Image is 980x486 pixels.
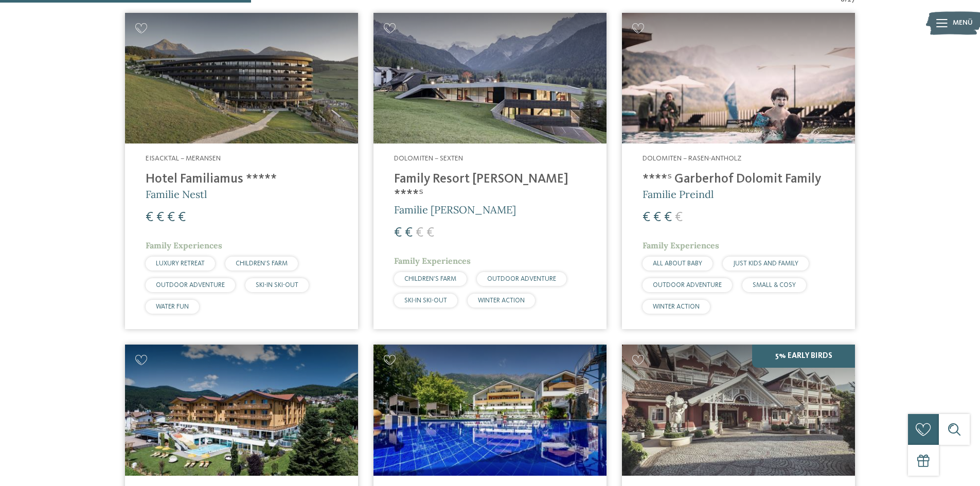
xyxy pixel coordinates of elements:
span: WINTER ACTION [653,303,700,310]
a: Familienhotels gesucht? Hier findet ihr die besten! Dolomiten – Rasen-Antholz ****ˢ Garberhof Dol... [622,13,855,329]
span: Dolomiten – Rasen-Antholz [643,155,741,162]
span: € [167,211,175,224]
span: Dolomiten – Sexten [394,155,463,162]
span: € [664,211,672,224]
span: € [643,211,650,224]
span: Familie Nestl [146,188,207,201]
span: CHILDREN’S FARM [404,276,456,282]
img: Familienhotels gesucht? Hier findet ihr die besten! [622,13,855,144]
span: OUTDOOR ADVENTURE [487,276,556,282]
span: € [426,226,434,240]
span: Eisacktal – Meransen [146,155,221,162]
span: € [178,211,186,224]
img: Family Resort Rainer ****ˢ [373,13,607,144]
img: Family Home Alpenhof **** [125,345,358,476]
h4: Family Resort [PERSON_NAME] ****ˢ [394,172,586,203]
span: € [156,211,164,224]
img: Familien Wellness Residence Tyrol **** [373,345,607,476]
span: Familie Preindl [643,188,714,201]
span: JUST KIDS AND FAMILY [733,260,798,267]
img: Familienhotels gesucht? Hier findet ihr die besten! [125,13,358,144]
span: LUXURY RETREAT [156,260,205,267]
span: Family Experiences [394,256,471,266]
img: Family Spa Grand Hotel Cavallino Bianco ****ˢ [622,345,855,476]
a: Familienhotels gesucht? Hier findet ihr die besten! Dolomiten – Sexten Family Resort [PERSON_NAME... [373,13,607,329]
span: € [394,226,402,240]
span: € [653,211,661,224]
span: OUTDOOR ADVENTURE [653,282,722,289]
span: Familie [PERSON_NAME] [394,203,516,216]
h4: ****ˢ Garberhof Dolomit Family [643,172,834,187]
span: ALL ABOUT BABY [653,260,702,267]
span: € [405,226,413,240]
span: Family Experiences [643,240,719,250]
span: OUTDOOR ADVENTURE [156,282,225,289]
span: SKI-IN SKI-OUT [404,297,447,304]
span: CHILDREN’S FARM [236,260,288,267]
span: € [146,211,153,224]
span: WATER FUN [156,303,189,310]
span: € [675,211,683,224]
span: WINTER ACTION [478,297,525,304]
span: € [416,226,423,240]
span: Family Experiences [146,240,222,250]
span: SKI-IN SKI-OUT [256,282,298,289]
span: SMALL & COSY [753,282,796,289]
a: Familienhotels gesucht? Hier findet ihr die besten! Eisacktal – Meransen Hotel Familiamus ***** F... [125,13,358,329]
